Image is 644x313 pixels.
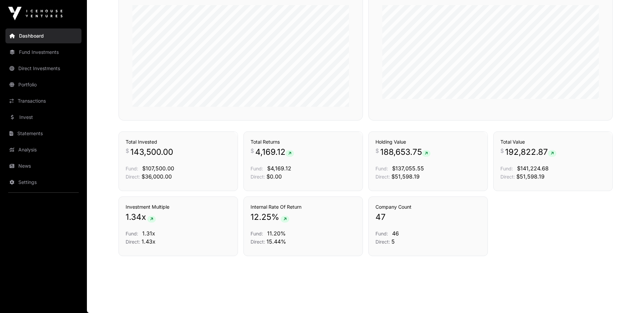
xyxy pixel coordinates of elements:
[375,147,379,155] span: $
[251,174,265,180] span: Direct:
[142,212,146,223] span: x
[375,139,481,145] h3: Holding Value
[126,231,138,236] span: Fund:
[266,238,286,245] span: 15.44%
[126,139,231,145] h3: Total Invested
[500,147,504,155] span: $
[130,147,173,158] span: 143,500.00
[251,139,356,145] h3: Total Returns
[500,174,515,180] span: Direct:
[505,147,556,158] span: 192,822.87
[5,61,81,76] a: Direct Investments
[142,165,174,172] span: $107,500.00
[391,238,395,245] span: 5
[516,173,545,180] span: $51,598.19
[500,166,513,171] span: Fund:
[375,204,481,210] h3: Company Count
[126,166,138,171] span: Fund:
[8,7,62,20] img: Icehouse Ventures Logo
[375,212,386,223] span: 47
[5,126,81,141] a: Statements
[5,175,81,190] a: Settings
[375,166,388,171] span: Fund:
[610,280,644,313] iframe: Chat Widget
[271,212,279,223] span: %
[392,230,399,237] span: 46
[126,212,142,223] span: 1.34
[500,139,606,145] h3: Total Value
[142,238,155,245] span: 1.43x
[251,204,356,210] h3: Internal Rate Of Return
[142,173,172,180] span: $36,000.00
[5,93,81,108] a: Transactions
[5,142,81,157] a: Analysis
[5,159,81,173] a: News
[375,174,390,180] span: Direct:
[5,28,81,43] a: Dashboard
[267,165,291,172] span: $4,169.12
[251,231,263,236] span: Fund:
[380,147,430,158] span: 188,653.75
[251,147,254,155] span: $
[126,147,129,155] span: $
[5,110,81,125] a: Invest
[255,147,294,158] span: 4,169.12
[5,45,81,60] a: Fund Investments
[5,77,81,92] a: Portfolio
[392,165,424,172] span: $137,055.55
[142,230,155,237] span: 1.31x
[251,212,271,223] span: 12.25
[126,174,140,180] span: Direct:
[251,166,263,171] span: Fund:
[391,173,420,180] span: $51,598.19
[375,239,390,245] span: Direct:
[267,230,286,237] span: 11.20%
[517,165,549,172] span: $141,224.68
[375,231,388,236] span: Fund:
[126,239,140,245] span: Direct:
[126,204,231,210] h3: Investment Multiple
[266,173,282,180] span: $0.00
[251,239,265,245] span: Direct:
